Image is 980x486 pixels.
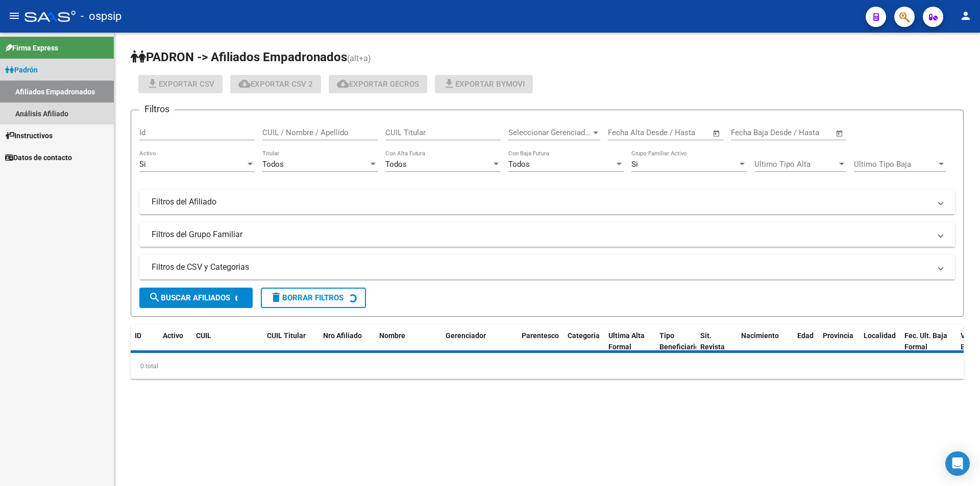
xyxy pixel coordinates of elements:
datatable-header-cell: Edad [793,325,819,359]
span: Ultimo Tipo Baja [854,160,937,169]
span: Datos de contacto [5,152,72,163]
div: Open Intercom Messenger [945,451,970,476]
button: Borrar Filtros [261,288,366,308]
span: Localidad [864,331,896,340]
span: Ultima Alta Formal [608,331,645,351]
span: Padrón [5,64,38,75]
span: Exportar CSV [146,80,214,89]
mat-panel-title: Filtros del Afiliado [152,196,930,208]
mat-expansion-panel-header: Filtros de CSV y Categorias [139,255,955,279]
datatable-header-cell: Ultima Alta Formal [604,325,655,359]
span: Nacimiento [741,331,779,340]
mat-icon: cloud_download [238,78,251,90]
button: Exportar Bymovi [435,75,533,93]
div: 0 total [131,353,964,379]
button: Exportar GECROS [329,75,427,93]
mat-icon: menu [8,10,20,22]
mat-expansion-panel-header: Filtros del Afiliado [139,190,955,214]
span: Activo [163,331,183,340]
span: Ultimo Tipo Alta [754,160,837,169]
span: Firma Express [5,42,58,54]
input: Start date [608,128,641,137]
datatable-header-cell: Nacimiento [737,325,793,359]
mat-expansion-panel-header: Filtros del Grupo Familiar [139,222,955,247]
span: Parentesco [522,331,559,340]
span: CUIL [196,331,211,340]
mat-icon: cloud_download [337,78,349,90]
datatable-header-cell: CUIL [192,325,248,359]
button: Open calendar [834,127,846,139]
h3: Filtros [139,102,175,116]
span: Todos [508,160,530,169]
span: Borrar Filtros [270,293,344,302]
datatable-header-cell: Gerenciador [442,325,503,359]
datatable-header-cell: Parentesco [518,325,563,359]
span: Buscar Afiliados [149,293,230,302]
span: PADRON -> Afiliados Empadronados [131,50,347,64]
span: Si [631,160,638,169]
input: End date [773,128,823,137]
datatable-header-cell: CUIL Titular [263,325,319,359]
span: Fec. Ult. Baja Formal [904,331,947,351]
datatable-header-cell: Tipo Beneficiario [655,325,696,359]
span: Nro Afiliado [323,331,362,340]
button: Exportar CSV [138,75,223,93]
datatable-header-cell: Sit. Revista [696,325,737,359]
button: Open calendar [711,127,723,139]
span: Provincia [823,331,853,340]
span: Todos [262,160,284,169]
span: (alt+a) [347,54,371,63]
datatable-header-cell: Categoria [563,325,604,359]
span: Exportar CSV 2 [238,80,313,89]
datatable-header-cell: Activo [159,325,192,359]
input: End date [650,128,700,137]
mat-icon: person [960,10,972,22]
button: Buscar Afiliados [139,288,253,308]
span: ID [135,331,141,340]
span: - ospsip [81,5,121,28]
span: Instructivos [5,130,53,141]
span: Exportar GECROS [337,80,419,89]
span: Sit. Revista [700,331,725,351]
mat-icon: search [149,291,161,303]
span: Nombre [379,331,405,340]
span: CUIL Titular [267,331,306,340]
datatable-header-cell: Nombre [375,325,442,359]
datatable-header-cell: Fec. Ult. Baja Formal [900,325,957,359]
button: Exportar CSV 2 [230,75,321,93]
input: Start date [731,128,764,137]
mat-icon: delete [270,291,282,303]
datatable-header-cell: Provincia [819,325,860,359]
mat-icon: file_download [443,78,455,90]
span: Gerenciador [446,331,486,340]
mat-panel-title: Filtros de CSV y Categorias [152,262,930,273]
mat-icon: file_download [146,78,159,90]
span: Si [139,160,146,169]
span: Categoria [568,331,600,340]
span: Exportar Bymovi [443,80,525,89]
span: Todos [385,160,407,169]
datatable-header-cell: Nro Afiliado [319,325,375,359]
datatable-header-cell: Localidad [860,325,900,359]
mat-panel-title: Filtros del Grupo Familiar [152,229,930,240]
datatable-header-cell: ID [131,325,159,359]
span: Edad [797,331,814,340]
span: Tipo Beneficiario [659,331,699,351]
span: Seleccionar Gerenciador [508,128,591,137]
